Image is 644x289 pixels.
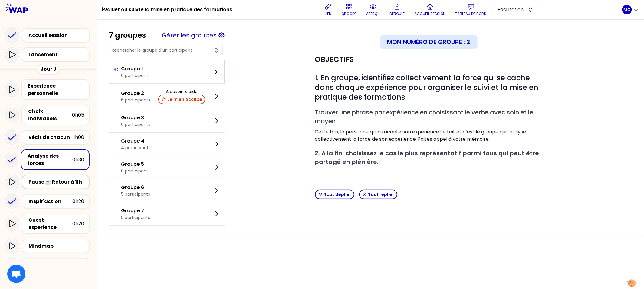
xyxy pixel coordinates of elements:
strong: 2. A la fin, choisissez le cas le plus représentatif parmi tous qui peut être partagé en plénière. [315,149,541,166]
div: Mindmap [28,242,84,250]
p: Groupe 4 [121,137,151,145]
p: Groupe 7 [121,207,150,214]
div: 0h20 [72,198,84,205]
div: Inspir'action [28,198,72,205]
div: Choix individuels [28,108,72,122]
button: Tout replier [359,190,397,199]
button: Déroulé [387,1,407,19]
button: Je m'en occupe [158,95,205,104]
button: Gérer les groupes [162,31,217,40]
div: Accueil session [28,32,87,39]
div: 0h30 [72,156,84,163]
p: Groupe 3 [121,114,150,121]
div: Jour J [38,64,59,75]
p: 5 participants [121,191,150,197]
div: 7 groupes [109,31,146,40]
p: aperçu [366,11,380,16]
div: 1h00 [74,134,84,141]
p: Groupe 6 [121,184,150,191]
p: MC [624,7,631,13]
p: Déroulé [389,11,405,16]
p: Cette fois, la personne qui a raconté son expérience se tait et c’est le groupe qui analyse colle... [315,128,543,143]
p: 0 participant [121,72,148,79]
div: Guest experience [28,217,72,231]
h2: Objectifs [315,55,354,64]
div: 0h05 [72,111,84,119]
div: Mon numéro de groupe : 2 [380,35,478,49]
div: Pause ☕️ Retour à 11h [28,178,84,186]
span: 1. En groupe, identifiez collectivement la force qui se cache dans chaque expérience pour organis... [315,73,540,102]
p: 6 participants [121,97,150,103]
button: aperçu [364,1,382,19]
button: Tableau de bord [453,1,489,19]
div: Lancement [28,51,87,58]
span: Facilitation [498,6,525,13]
p: Groupe 5 [121,161,148,168]
div: 0h20 [72,220,84,227]
p: lien [325,11,331,16]
div: Récit de chacun [28,134,74,141]
p: 4 participants [121,145,151,151]
input: Rechercher le groupe d'un participant [112,47,213,53]
button: MC [622,5,639,14]
p: Groupe 2 [121,90,150,97]
p: Tableau de bord [455,11,486,16]
p: Groupe 1 [121,65,148,72]
p: 5 participants [121,214,150,220]
button: lien [322,1,334,19]
p: Accueil session [414,11,445,16]
div: Ouvrir le chat [7,265,25,283]
p: 0 participant [121,168,148,174]
p: A besoin d'aide [166,88,198,95]
p: 6 participants [121,121,150,127]
div: Analyse des forces [28,153,72,167]
span: Trouver une phrase par expérience en choisissant le verbe avec soin et le moyen [315,108,535,125]
p: QRCODE [341,11,356,16]
button: QRCODE [339,1,359,19]
button: Tout déplier [315,190,354,199]
button: Accueil session [412,1,448,19]
button: Facilitation [494,2,537,17]
div: Expérience personnelle [28,82,84,97]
